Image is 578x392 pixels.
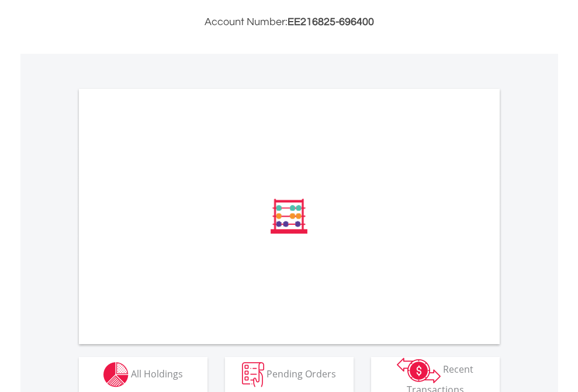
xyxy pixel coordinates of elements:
img: holdings-wht.png [103,362,129,387]
img: pending_instructions-wht.png [242,362,264,387]
span: EE216825-696400 [288,16,374,27]
button: All Holdings [79,357,207,392]
h3: Account Number: [79,14,500,30]
button: Pending Orders [225,357,354,392]
span: All Holdings [131,367,183,380]
img: transactions-zar-wht.png [397,358,441,383]
span: Pending Orders [266,367,336,380]
button: Recent Transactions [371,357,500,392]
